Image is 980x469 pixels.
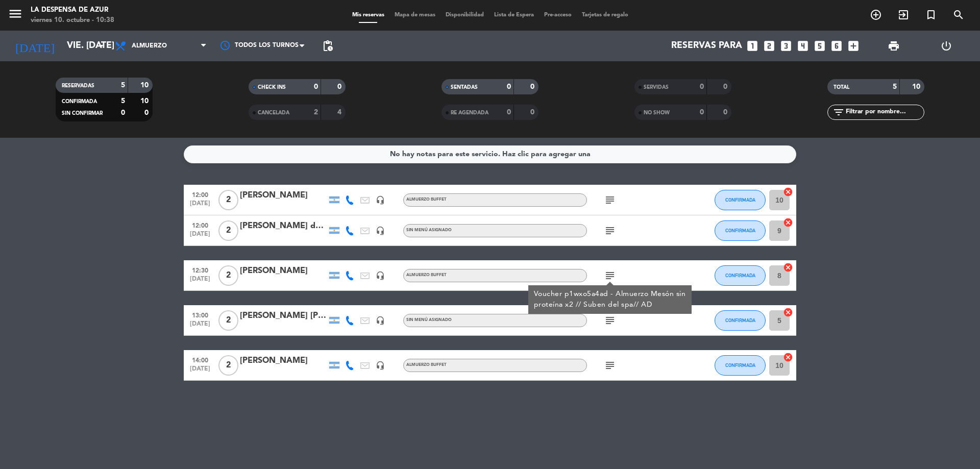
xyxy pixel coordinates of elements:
span: Mapa de mesas [389,12,440,18]
i: power_settings_new [940,40,952,52]
i: cancel [783,187,793,197]
span: RE AGENDADA [451,110,488,115]
i: subject [604,269,616,282]
strong: 0 [530,83,536,90]
span: 2 [218,355,238,376]
i: cancel [783,307,793,317]
div: La Despensa de Azur [31,5,114,15]
span: NO SHOW [644,110,670,115]
i: looks_two [763,39,776,53]
strong: 0 [700,83,704,90]
span: RESERVADAS [62,83,94,88]
button: CONFIRMADA [715,220,766,241]
strong: 0 [507,83,511,90]
strong: 10 [140,82,151,89]
div: LOG OUT [920,31,972,61]
span: Almuerzo buffet [406,363,447,367]
span: Almuerzo buffet [406,198,447,202]
strong: 0 [314,83,318,90]
i: looks_6 [830,39,843,53]
span: Sin menú asignado [406,228,452,232]
span: Almuerzo [132,42,167,50]
span: CONFIRMADA [725,317,755,323]
span: TOTAL [834,85,849,90]
span: Lista de Espera [489,12,539,18]
i: looks_4 [796,39,810,53]
strong: 5 [121,97,125,105]
div: viernes 10. octubre - 10:38 [31,15,114,26]
i: subject [604,225,616,237]
span: CONFIRMADA [725,362,755,368]
i: headset_mic [376,271,385,280]
span: Tarjetas de regalo [577,12,633,18]
span: Sin menú asignado [406,318,452,322]
strong: 2 [314,109,318,116]
strong: 0 [121,109,125,116]
span: 12:00 [187,219,213,231]
span: CONFIRMADA [62,99,97,104]
i: subject [604,194,616,206]
span: pending_actions [322,40,334,52]
i: subject [604,314,616,327]
strong: 5 [893,83,897,90]
i: headset_mic [376,361,385,370]
span: CHECK INS [258,85,286,90]
i: [DATE] [8,35,62,57]
div: [PERSON_NAME] [240,264,327,278]
span: 2 [218,310,238,331]
i: looks_5 [813,39,826,53]
i: filter_list [832,106,845,118]
span: 2 [218,220,238,241]
i: cancel [783,262,793,273]
span: [DATE] [187,365,213,377]
span: SIN CONFIRMAR [62,111,103,116]
i: headset_mic [376,195,385,205]
button: menu [8,6,23,25]
span: 14:00 [187,354,213,365]
i: menu [8,6,23,21]
span: 2 [218,265,238,286]
i: add_circle_outline [870,9,882,21]
span: 2 [218,190,238,210]
span: [DATE] [187,200,213,212]
strong: 5 [121,82,125,89]
span: Reservas para [671,41,742,51]
strong: 4 [337,109,344,116]
div: [PERSON_NAME] [PERSON_NAME] Santimaria [240,309,327,323]
i: looks_one [746,39,759,53]
span: [DATE] [187,231,213,242]
i: cancel [783,217,793,228]
div: [PERSON_NAME] [240,189,327,202]
strong: 10 [912,83,922,90]
button: CONFIRMADA [715,310,766,331]
strong: 0 [700,109,704,116]
strong: 0 [723,83,729,90]
span: Almuerzo buffet [406,273,447,277]
span: print [888,40,900,52]
span: CONFIRMADA [725,228,755,233]
button: CONFIRMADA [715,355,766,376]
i: search [952,9,965,21]
span: [DATE] [187,276,213,287]
div: Voucher p1wxo5a4ad - Almuerzo Mesón sin proteína x2 // Suben del spa// AD [534,289,687,310]
strong: 0 [507,109,511,116]
i: add_box [847,39,860,53]
input: Filtrar por nombre... [845,107,924,118]
span: 12:00 [187,188,213,200]
strong: 0 [144,109,151,116]
span: Pre-acceso [539,12,577,18]
strong: 0 [337,83,344,90]
strong: 0 [723,109,729,116]
strong: 10 [140,97,151,105]
i: exit_to_app [897,9,910,21]
span: CANCELADA [258,110,289,115]
span: SENTADAS [451,85,478,90]
div: [PERSON_NAME] [240,354,327,367]
div: [PERSON_NAME] del [PERSON_NAME] [240,219,327,233]
button: CONFIRMADA [715,265,766,286]
span: 13:00 [187,309,213,320]
span: Mis reservas [347,12,389,18]
span: [DATE] [187,320,213,332]
span: CONFIRMADA [725,273,755,278]
strong: 0 [530,109,536,116]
